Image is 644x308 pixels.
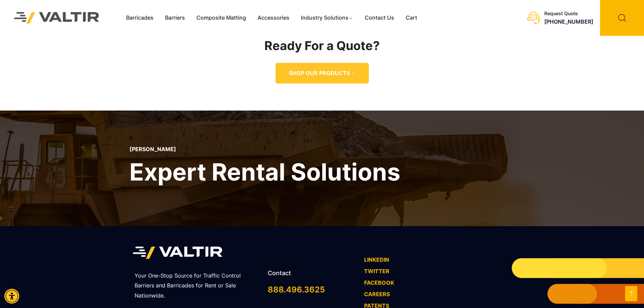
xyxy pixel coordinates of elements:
[268,270,357,276] h2: Contact
[4,289,19,304] div: Accessibility Menu
[252,13,295,23] a: Accessories
[359,13,400,23] a: Contact Us
[544,18,593,25] a: call (888) 496-3625
[5,3,109,32] img: Valtir Rentals
[544,11,593,17] div: Request Quote
[135,271,259,301] p: Your One-Stop Source for Traffic Control Barriers and Barricades for Rent or Sale Nationwide.
[129,146,400,152] p: [PERSON_NAME]
[129,157,400,187] h2: Expert Rental Solutions
[159,13,191,23] a: Barriers
[268,285,325,294] a: call 888.496.3625
[289,70,350,77] span: SHOP OUR PRODUCTS
[191,13,252,23] a: Composite Matting
[276,63,369,84] a: SHOP OUR PRODUCTS
[625,286,637,301] a: Open this option
[120,13,159,23] a: Barricades
[129,39,515,53] h2: Ready For a Quote?
[295,13,359,23] a: Industry Solutions
[364,256,389,263] a: LINKEDIN - open in a new tab
[364,268,389,275] a: TWITTER - open in a new tab
[364,279,394,286] a: FACEBOOK - open in a new tab
[400,13,423,23] a: Cart
[364,291,390,298] a: CAREERS
[133,243,222,262] img: Valtir Rentals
